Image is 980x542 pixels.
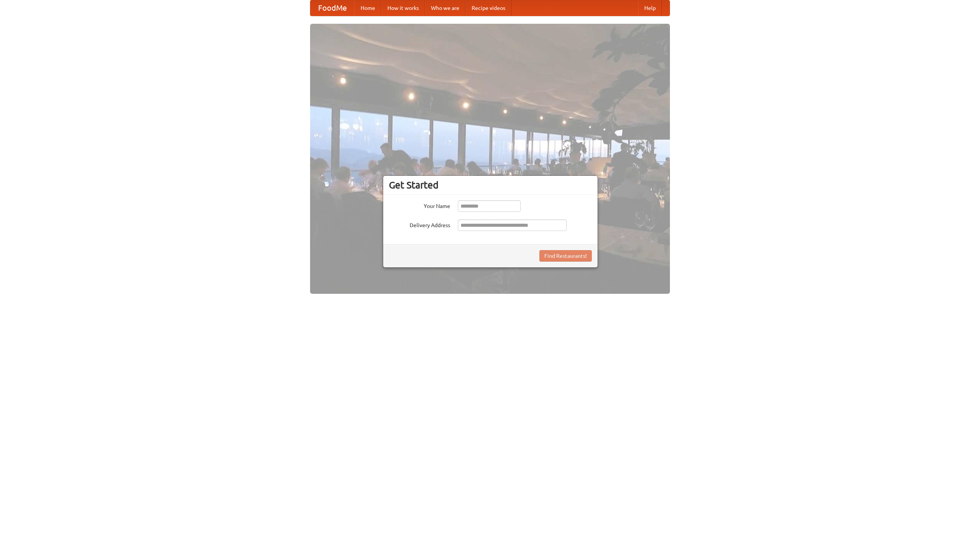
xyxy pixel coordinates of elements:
a: Who we are [425,0,465,16]
a: How it works [381,0,425,16]
h3: Get Started [389,179,592,191]
a: FoodMe [310,0,354,16]
label: Delivery Address [389,219,450,229]
label: Your Name [389,200,450,210]
a: Home [354,0,381,16]
a: Recipe videos [465,0,511,16]
button: Find Restaurants! [539,250,592,262]
a: Help [638,0,662,16]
